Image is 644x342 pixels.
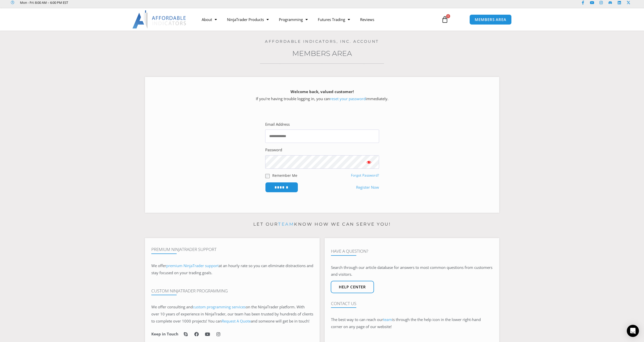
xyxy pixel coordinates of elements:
[383,317,392,322] a: team
[330,96,366,101] a: reset your password
[313,14,355,25] a: Futures Trading
[151,288,313,293] h4: Custom NinjaTrader Programming
[339,285,366,289] span: Help center
[331,249,493,254] h4: Have A Question?
[351,173,379,178] a: Forgot Password?
[265,146,282,154] label: Password
[331,281,374,293] a: Help center
[151,263,166,268] span: We offer
[434,12,456,27] a: 0
[278,222,294,227] a: team
[132,10,187,29] img: LogoAI | Affordable Indicators – NinjaTrader
[469,14,512,25] a: MEMBERS AREA
[627,325,639,337] div: Open Intercom Messenger
[222,14,274,25] a: NinjaTrader Products
[331,301,493,306] h4: Contact Us
[154,88,490,102] p: If you’re having trouble logging in, you can immediately.
[222,318,251,324] a: Request A Quote
[272,173,297,178] label: Remember Me
[355,14,379,25] a: Reviews
[292,49,352,58] a: Members Area
[193,304,246,309] a: custom programming services
[359,155,379,169] button: Show password
[265,39,379,44] a: Affordable Indicators, Inc. Account
[265,121,290,128] label: Email Address
[151,304,246,309] span: We offer consulting and
[145,220,499,228] p: Let our know how we can serve you!
[274,14,313,25] a: Programming
[197,14,222,25] a: About
[151,247,313,252] h4: Premium NinjaTrader Support
[151,263,313,275] span: at an hourly rate so you can eliminate distractions and stay focused on your trading goals.
[356,184,379,191] a: Register Now
[446,14,450,18] span: 0
[290,89,354,94] strong: Welcome back, valued customer!
[475,18,506,22] span: MEMBERS AREA
[331,264,493,278] p: Search through our article database for answers to most common questions from customers and visit...
[166,263,219,268] a: premium NinjaTrader support
[331,316,493,330] p: The best way to can reach our is through the the help icon in the lower right-hand corner on any ...
[151,304,313,324] span: on the NinjaTrader platform. With over 10 years of experience in NinjaTrader, our team has been t...
[197,14,435,25] nav: Menu
[151,332,178,336] h6: Keep in Touch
